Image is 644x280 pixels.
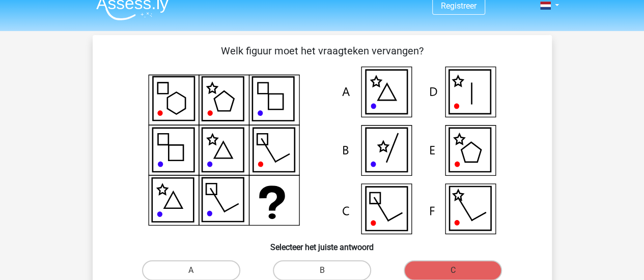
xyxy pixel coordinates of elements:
[109,234,536,252] h6: Selecteer het juiste antwoord
[441,1,477,11] a: Registreer
[109,43,536,58] p: Welk figuur moet het vraagteken vervangen?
